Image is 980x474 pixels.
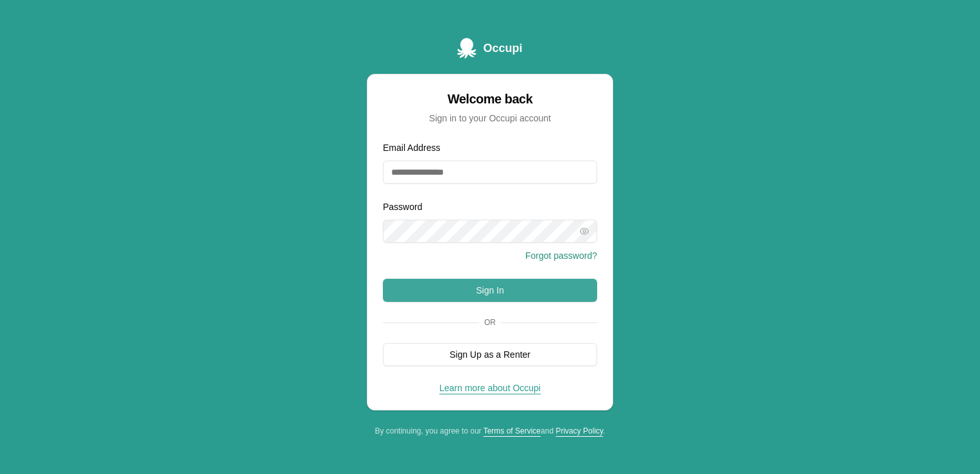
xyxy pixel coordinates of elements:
span: Or [479,317,501,328]
span: Occupi [483,39,522,57]
div: Sign in to your Occupi account [383,112,597,125]
div: By continuing, you agree to our and . [367,426,613,436]
a: Privacy Policy [555,426,603,435]
button: Sign In [383,279,597,302]
button: Forgot password? [525,249,597,262]
label: Password [383,202,422,212]
label: Email Address [383,143,440,153]
a: Learn more about Occupi [439,383,541,393]
a: Occupi [457,38,522,58]
button: Sign Up as a Renter [383,343,597,366]
a: Terms of Service [484,426,541,435]
div: Welcome back [383,90,597,108]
